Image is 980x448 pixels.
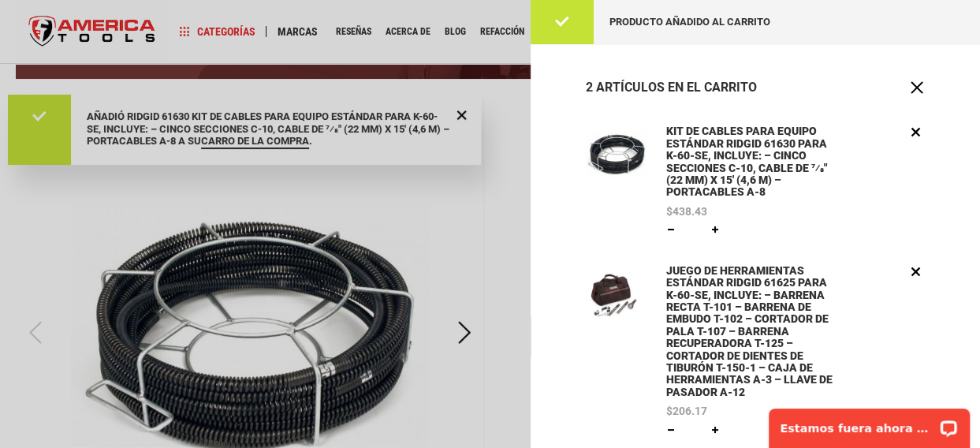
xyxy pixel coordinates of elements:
a: JUEGO DE HERRAMIENTAS ESTÁNDAR RIDGID 61625 PARA K-60-SE, INCLUYE: – BARRENA RECTA T-101 – BARREN... [586,263,647,439]
font: Producto añadido al carrito [609,16,770,28]
font: JUEGO DE HERRAMIENTAS ESTÁNDAR RIDGID 61625 PARA K-60-SE, INCLUYE: – BARRENA RECTA T-101 – BARREN... [666,264,833,398]
font: KIT DE CABLES PARA EQUIPO ESTÁNDAR RIDGID 61630 PARA K-60-SE, INCLUYE: – CINCO SECCIONES C-10, CA... [666,125,827,198]
button: Cerca [909,80,925,95]
a: KIT DE CABLES PARA EQUIPO ESTÁNDAR RIDGID 61630 PARA K-60-SE, INCLUYE: – CINCO SECCIONES C-10, CA... [662,123,844,201]
iframe: Widget de chat LiveChat [758,398,980,448]
a: JUEGO DE HERRAMIENTAS ESTÁNDAR RIDGID 61625 PARA K-60-SE, INCLUYE: – BARRENA RECTA T-101 – BARREN... [662,263,844,401]
font: Estamos fuera ahora mismo. ¡Vuelve más tarde! [22,24,331,36]
img: JUEGO DE HERRAMIENTAS ESTÁNDAR RIDGID 61625 PARA K-60-SE, INCLUYE: – BARRENA RECTA T-101 – BARREN... [586,263,647,324]
button: Abrir el widget de chat LiveChat [181,21,200,39]
img: KIT DE CABLES PARA EQUIPO ESTÁNDAR RIDGID 61630 PARA K-60-SE, INCLUYE: – CINCO SECCIONES C-10, CA... [586,123,647,185]
a: KIT DE CABLES PARA EQUIPO ESTÁNDAR RIDGID 61630 PARA K-60-SE, INCLUYE: – CINCO SECCIONES C-10, CA... [586,123,647,238]
font: $438.43 [666,205,707,218]
font: $206.17 [666,405,707,417]
font: artículos en el carrito [596,80,757,95]
font: 2 [586,80,593,95]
